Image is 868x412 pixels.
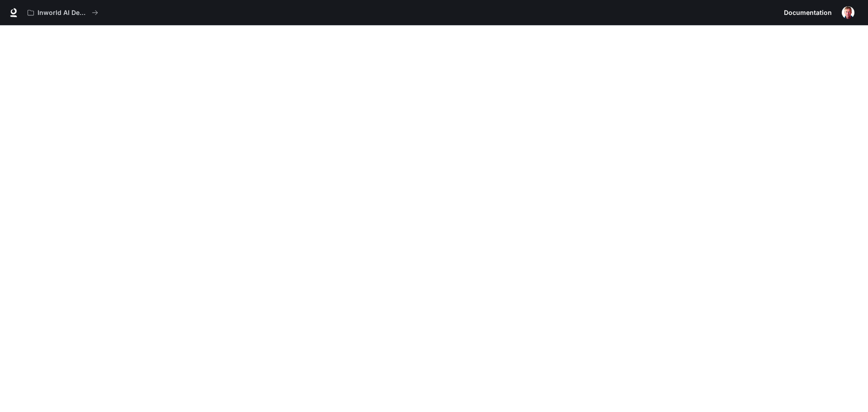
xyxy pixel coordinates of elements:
button: All workspaces [24,4,102,22]
button: User avatar [839,4,857,22]
p: Inworld AI Demos [38,9,88,17]
a: Documentation [780,4,835,22]
span: Documentation [784,7,832,19]
img: User avatar [842,6,854,19]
